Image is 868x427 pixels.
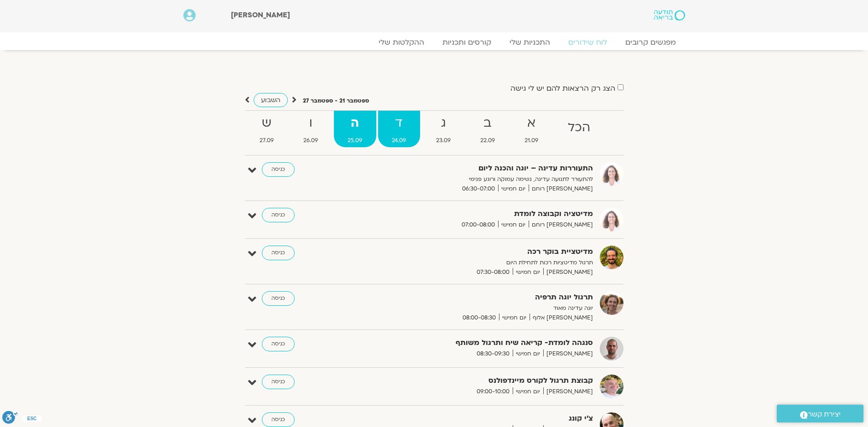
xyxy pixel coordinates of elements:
[231,10,290,20] span: [PERSON_NAME]
[290,111,332,147] a: ו26.09
[369,162,593,175] strong: התעוררות עדינה – יוגה והכנה ליום
[246,136,288,145] span: 27.09
[290,136,332,145] span: 26.09
[513,268,543,277] span: יום חמישי
[378,136,420,145] span: 24.09
[290,113,332,134] strong: ו
[616,38,685,47] a: מפגשים קרובים
[369,208,593,220] strong: מדיטציה וקבוצה לומדת
[422,113,464,134] strong: ג
[513,349,543,359] span: יום חמישי
[422,136,464,145] span: 23.09
[473,387,513,396] span: 09:00-10:00
[777,405,863,422] a: יצירת קשר
[303,96,369,106] p: ספטמבר 21 - ספטמבר 27
[554,111,604,147] a: הכל
[466,136,509,145] span: 22.09
[466,113,509,134] strong: ב
[466,111,509,147] a: ב22.09
[543,268,593,277] span: [PERSON_NAME]
[334,111,376,147] a: ה25.09
[262,412,295,427] a: כניסה
[369,38,433,47] a: ההקלטות שלי
[369,246,593,258] strong: מדיטציית בוקר רכה
[459,184,498,194] span: 06:30-07:00
[246,113,288,134] strong: ש
[510,84,615,93] label: הצג רק הרצאות להם יש לי גישה
[422,111,464,147] a: ג23.09
[433,38,500,47] a: קורסים ותכניות
[498,184,529,194] span: יום חמישי
[369,304,593,313] p: יוגה עדינה מאוד
[510,136,552,145] span: 21.09
[334,136,376,145] span: 25.09
[369,337,593,349] strong: סנגהה לומדת- קריאה שיח ותרגול משותף
[262,337,295,351] a: כניסה
[261,96,281,104] span: השבוע
[183,38,685,47] nav: Menu
[369,412,593,425] strong: צ'י קונג
[262,246,295,260] a: כניסה
[530,313,593,323] span: [PERSON_NAME] אלוף
[513,387,543,396] span: יום חמישי
[369,375,593,387] strong: קבוצת תרגול לקורס מיינדפולנס
[262,208,295,222] a: כניסה
[378,111,420,147] a: ד24.09
[459,313,499,323] span: 08:00-08:30
[369,175,593,184] p: להתעורר לתנועה עדינה, נשימה עמוקה ורוגע פנימי
[499,313,530,323] span: יום חמישי
[246,111,288,147] a: ש27.09
[458,220,498,230] span: 07:00-08:00
[554,118,604,138] strong: הכל
[262,291,295,306] a: כניסה
[254,93,288,107] a: השבוע
[543,387,593,396] span: [PERSON_NAME]
[369,291,593,304] strong: תרגול יוגה תרפיה
[559,38,616,47] a: לוח שידורים
[262,162,295,177] a: כניסה
[473,268,513,277] span: 07:30-08:00
[473,349,513,359] span: 08:30-09:30
[500,38,559,47] a: התכניות שלי
[808,408,841,421] span: יצירת קשר
[510,113,552,134] strong: א
[510,111,552,147] a: א21.09
[529,184,593,194] span: [PERSON_NAME] רוחם
[378,113,420,134] strong: ד
[498,220,529,230] span: יום חמישי
[334,113,376,134] strong: ה
[529,220,593,230] span: [PERSON_NAME] רוחם
[369,258,593,268] p: תרגול מדיטציות רכות לתחילת היום
[543,349,593,359] span: [PERSON_NAME]
[262,375,295,389] a: כניסה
